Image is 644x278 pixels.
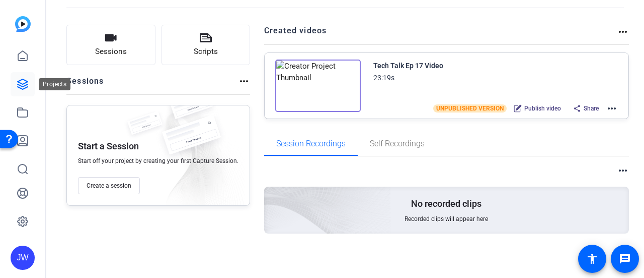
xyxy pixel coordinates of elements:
img: Creator Project Thumbnail [275,60,361,112]
mat-icon: more_horiz [617,26,629,38]
img: fake-session.png [122,112,168,141]
mat-icon: more_horiz [617,164,629,177]
span: Publish video [524,104,561,113]
span: Sessions [95,46,127,58]
mat-icon: more_horiz [238,75,250,87]
p: No recorded clips [411,198,481,210]
div: Tech Talk Ep 17 Video [373,60,443,72]
span: Start off your project by creating your first Capture Session. [78,157,238,165]
button: Sessions [66,25,155,65]
img: embarkstudio-empty-session.png [147,102,245,210]
mat-icon: accessibility [586,253,598,265]
div: Projects [39,78,70,90]
button: Create a session [78,177,140,194]
span: Recorded clips will appear here [405,215,488,223]
span: Self Recordings [370,140,425,148]
img: blue-gradient.svg [15,16,31,32]
p: Start a Session [78,140,139,152]
iframe: Drift Widget Chat Controller [594,228,632,266]
div: 23:19s [373,72,394,84]
mat-icon: more_horiz [606,102,618,115]
span: Scripts [194,46,218,58]
button: Scripts [162,25,251,65]
span: UNPUBLISHED VERSION [433,104,507,113]
h2: Created videos [264,25,617,44]
span: Create a session [87,182,131,190]
span: Share [584,104,599,113]
span: Session Recordings [276,140,346,148]
img: fake-session.png [164,90,219,127]
img: fake-session.png [153,116,229,165]
div: JW [11,246,35,270]
h2: Sessions [66,75,104,94]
